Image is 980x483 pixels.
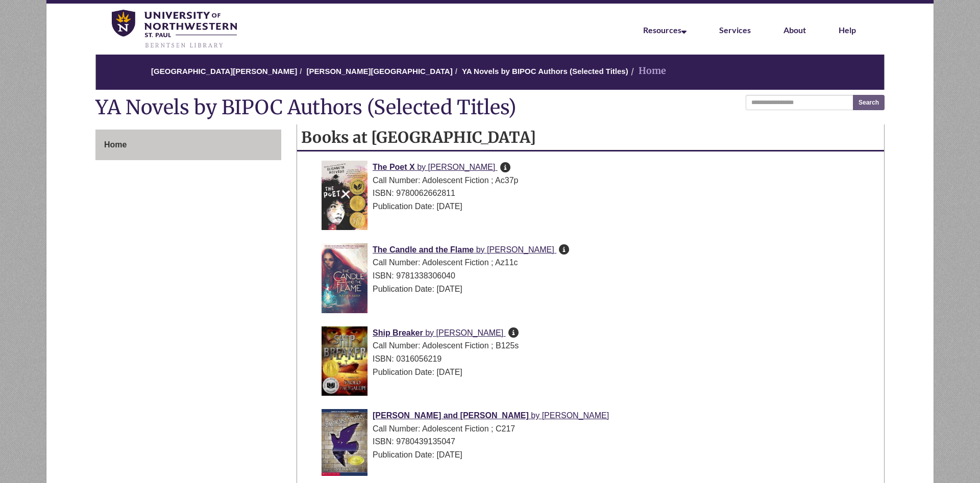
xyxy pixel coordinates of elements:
span: Ship Breaker [373,328,423,337]
a: Cover Art [PERSON_NAME] and [PERSON_NAME] by [PERSON_NAME] [373,411,609,420]
a: YA Novels by BIPOC Authors (Selected Titles) [462,67,628,75]
div: Publication Date: [DATE] [322,366,876,379]
div: ISBN: 9780439135047 [322,435,876,448]
span: [PERSON_NAME] [436,328,504,337]
span: by [417,163,426,171]
img: Cover Art [322,161,367,230]
a: About [783,25,806,35]
span: [PERSON_NAME] [428,163,496,171]
img: UNWSP Library Logo [112,10,237,49]
div: Call Number: Adolescent Fiction ; Ac37p [322,174,876,187]
div: Call Number: Adolescent Fiction ; B125s [322,339,876,352]
div: Guide Pages [95,130,281,160]
img: Cover Art [322,243,367,313]
span: [PERSON_NAME] [542,411,609,420]
div: Call Number: Adolescent Fiction ; Az11c [322,256,876,269]
span: by [425,328,434,337]
span: by [476,245,485,254]
span: by [531,411,540,420]
div: ISBN: 9780062662811 [322,187,876,200]
span: The Candle and the Flame [373,245,474,254]
div: Publication Date: [DATE] [322,283,876,296]
a: Resources [643,25,687,35]
span: The Poet X [373,163,415,171]
a: Home [95,130,281,160]
span: [PERSON_NAME] and [PERSON_NAME] [373,411,529,420]
li: Home [628,64,666,79]
a: [PERSON_NAME][GEOGRAPHIC_DATA] [307,67,453,75]
a: [GEOGRAPHIC_DATA][PERSON_NAME] [151,67,297,75]
a: Help [839,25,856,35]
div: ISBN: 9781338306040 [322,269,876,283]
nav: breadcrumb [95,55,885,90]
div: ISBN: 0316056219 [322,352,876,366]
div: Publication Date: [DATE] [322,200,876,213]
img: Cover Art [322,409,367,475]
span: Home [104,140,127,149]
a: Services [719,25,751,35]
a: Cover Art The Candle and the Flame by [PERSON_NAME] [373,245,556,254]
span: [PERSON_NAME] [487,245,554,254]
a: Cover Art Ship Breaker by [PERSON_NAME] [373,328,506,337]
button: Search [853,95,885,110]
a: Cover Art The Poet X by [PERSON_NAME] [373,163,498,171]
h2: Books at [GEOGRAPHIC_DATA] [297,124,884,151]
h1: YA Novels by BIPOC Authors (Selected Titles) [95,95,885,122]
div: Call Number: Adolescent Fiction ; C217 [322,422,876,436]
img: Cover Art [322,326,367,396]
div: Publication Date: [DATE] [322,448,876,462]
